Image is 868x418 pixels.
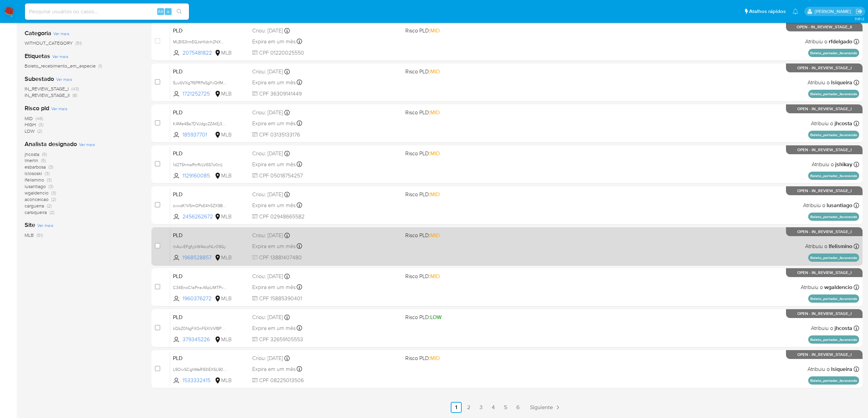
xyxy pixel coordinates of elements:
[749,8,786,15] span: Atalhos rápidos
[856,8,863,15] a: Sair
[158,8,163,15] span: Alt
[167,8,169,15] span: s
[172,7,186,16] button: search-icon
[792,9,798,14] a: Notificações
[25,7,189,16] input: Pesquise usuários ou casos...
[815,8,853,15] p: weverton.gomes@mercadopago.com.br
[855,16,865,21] span: 3.161.2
